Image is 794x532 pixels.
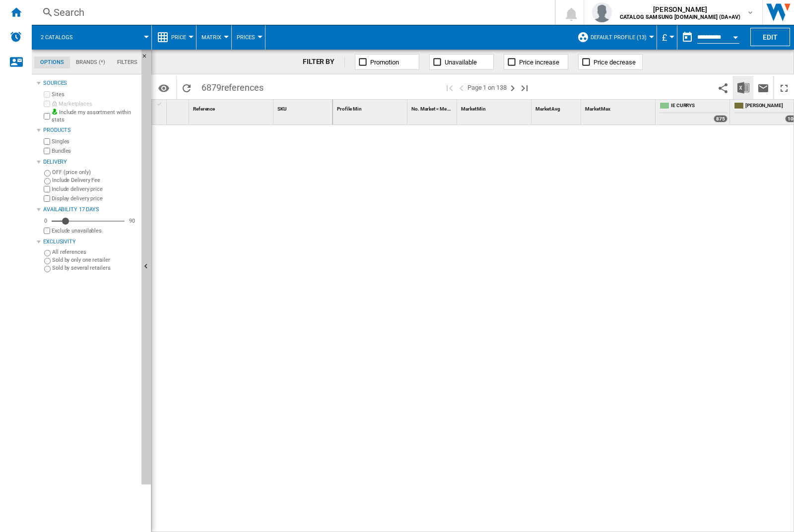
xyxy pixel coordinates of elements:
span: Market Max [585,106,610,112]
div: Products [43,126,137,134]
span: 6879 [197,76,268,97]
div: Profile Min Sort None [335,100,407,115]
button: Share this bookmark with others [713,76,733,99]
input: Include delivery price [44,186,50,192]
div: Sort None [169,100,189,115]
label: Include Delivery Fee [52,177,137,184]
span: SKU [277,106,287,112]
input: Singles [44,138,50,145]
span: Price increase [519,59,559,66]
span: Default profile (13) [591,34,647,41]
button: Hide [141,50,151,484]
button: Send this report by email [753,76,773,99]
button: Last page [519,76,530,99]
img: alerts-logo.svg [10,31,22,43]
button: Edit [750,28,790,46]
img: profile.jpg [592,2,612,22]
md-tab-item: Filters [111,57,143,68]
div: Market Avg Sort None [533,100,581,115]
button: £ [662,25,672,50]
label: Include my assortment within stats [52,109,137,124]
span: Promotion [370,59,399,66]
input: Sites [44,91,50,98]
input: Bundles [44,148,50,154]
input: OFF (price only) [44,170,51,177]
button: Promotion [355,54,419,70]
div: SKU Sort None [275,100,332,115]
label: Bundles [52,147,137,155]
div: Sort None [335,100,407,115]
div: Sort None [533,100,581,115]
span: Market Min [461,106,486,112]
button: Options [154,79,174,97]
div: Sort None [275,100,332,115]
button: Hide [141,50,153,67]
span: Matrix [201,34,221,41]
div: Availability 17 Days [43,206,137,214]
label: Include delivery price [52,185,137,193]
div: 875 offers sold by IE CURRYS [714,115,728,122]
button: md-calendar [677,27,697,47]
label: Display delivery price [52,195,137,202]
div: Sources [43,79,137,87]
span: Price decrease [594,59,636,66]
span: 2 catalogs [41,34,73,41]
div: Exclusivity [43,238,137,246]
span: No. Market < Me [411,106,447,112]
input: Sold by only one retailer [44,258,51,264]
input: Include Delivery Fee [44,178,51,184]
button: Default profile (13) [591,25,652,50]
label: All references [52,248,137,256]
span: Price [171,34,186,41]
span: Profile Min [337,106,362,112]
span: £ [662,32,667,43]
div: 2 catalogs [37,25,146,50]
md-tab-item: Brands (*) [70,57,111,68]
label: Sites [52,91,137,98]
input: Marketplaces [44,101,50,107]
div: Sort None [191,100,273,115]
span: Unavailable [445,59,477,66]
button: Download in Excel [733,76,753,99]
div: Market Max Sort None [583,100,655,115]
button: Price [171,25,191,50]
label: Exclude unavailables [52,227,137,235]
button: Reload [177,76,197,99]
input: Display delivery price [44,195,50,202]
div: 0 [42,217,50,225]
input: Sold by several retailers [44,266,51,272]
button: Open calendar [727,27,744,45]
button: First page [444,76,456,99]
span: IE CURRYS [671,102,728,111]
div: Market Min Sort None [459,100,531,115]
div: Default profile (13) [577,25,652,50]
img: mysite-bg-18x18.png [52,109,58,115]
span: Reference [193,106,215,112]
div: Sort None [583,100,655,115]
span: Prices [237,34,255,41]
div: FILTER BY [303,57,345,67]
input: Include my assortment within stats [44,110,50,122]
button: Matrix [201,25,226,50]
div: Delivery [43,158,137,166]
div: IE CURRYS 875 offers sold by IE CURRYS [658,100,729,124]
b: CATALOG SAMSUNG [DOMAIN_NAME] (DA+AV) [620,14,740,20]
button: Prices [237,25,260,50]
span: [PERSON_NAME] [620,4,740,14]
md-menu: Currency [657,25,677,50]
md-tab-item: Options [34,57,70,68]
div: 90 [127,217,137,225]
button: Price increase [504,54,568,70]
input: All references [44,250,51,256]
div: No. Market < Me Sort None [409,100,457,115]
button: Unavailable [429,54,494,70]
label: OFF (price only) [52,169,137,176]
label: Marketplaces [52,100,137,108]
div: Sort None [409,100,457,115]
label: Sold by several retailers [52,264,137,272]
span: references [221,82,264,93]
button: Price decrease [578,54,643,70]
